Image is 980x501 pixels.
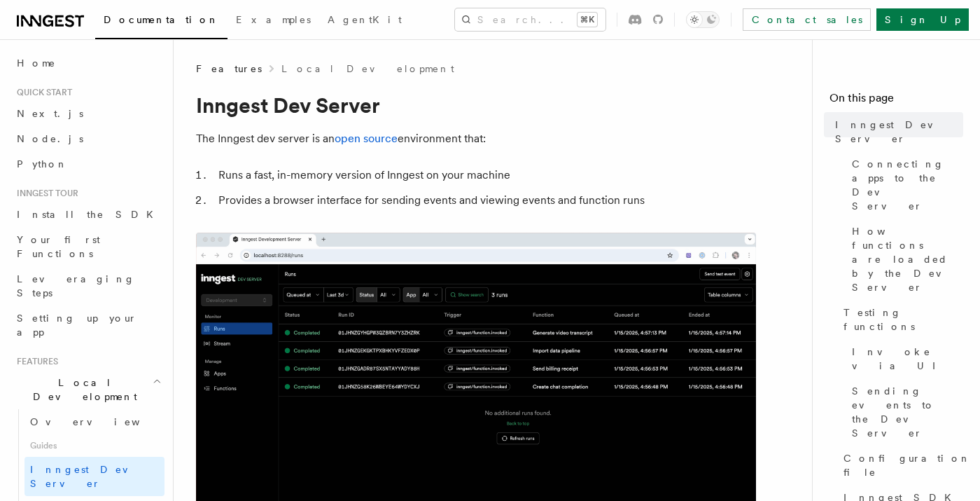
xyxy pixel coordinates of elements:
a: Python [11,151,164,177]
a: Overview [24,409,164,434]
a: Inngest Dev Server [829,112,963,151]
button: Local Development [11,370,164,409]
a: Your first Functions [11,227,164,266]
button: Search...⌘K [455,8,605,31]
span: Examples [236,14,311,25]
a: Inngest Dev Server [24,457,164,496]
a: Leveraging Steps [11,266,164,306]
a: Next.js [11,101,164,126]
span: Inngest Dev Server [835,118,963,146]
span: Your first Functions [17,234,100,259]
span: Next.js [17,108,83,119]
span: Inngest Dev Server [30,464,150,489]
span: Connecting apps to the Dev Server [852,157,963,213]
a: Testing functions [838,300,963,339]
span: Configuration file [843,451,971,479]
span: Leveraging Steps [17,273,135,298]
a: Install the SDK [11,202,164,227]
span: Invoke via UI [852,345,963,373]
a: Contact sales [743,8,871,31]
span: Overview [30,416,174,427]
span: Testing functions [843,306,963,334]
a: Node.js [11,126,164,151]
li: Runs a fast, in-memory version of Inngest on your machine [214,165,756,185]
span: Features [196,62,262,76]
a: Home [11,50,164,76]
span: Install the SDK [17,209,162,220]
span: AgentKit [328,14,402,25]
a: Documentation [95,4,227,39]
kbd: ⌘K [577,13,597,27]
span: Guides [24,434,164,457]
a: Configuration file [838,446,963,485]
span: Sending events to the Dev Server [852,384,963,440]
h4: On this page [829,90,963,112]
a: Examples [227,4,319,38]
a: Local Development [281,62,454,76]
a: Connecting apps to the Dev Server [846,151,963,219]
span: Inngest tour [11,188,78,199]
span: Home [17,56,56,70]
a: How functions are loaded by the Dev Server [846,219,963,300]
span: Node.js [17,133,83,144]
a: Setting up your app [11,306,164,345]
span: How functions are loaded by the Dev Server [852,224,963,294]
a: Sign Up [876,8,969,31]
button: Toggle dark mode [686,11,720,28]
a: Sending events to the Dev Server [846,378,963,446]
a: open source [335,132,398,145]
a: AgentKit [319,4,410,38]
h1: Inngest Dev Server [196,92,756,118]
span: Features [11,356,58,367]
li: Provides a browser interface for sending events and viewing events and function runs [214,191,756,210]
span: Local Development [11,376,153,404]
p: The Inngest dev server is an environment that: [196,129,756,149]
span: Quick start [11,87,72,98]
span: Python [17,158,68,170]
span: Documentation [104,14,219,25]
a: Invoke via UI [846,339,963,378]
span: Setting up your app [17,313,137,338]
